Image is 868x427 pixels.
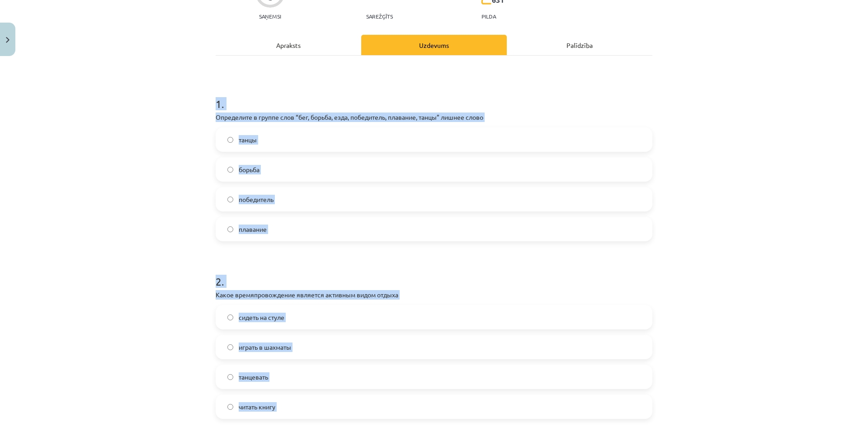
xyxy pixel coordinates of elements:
span: читать книгу [239,402,275,412]
input: читать книгу [227,404,233,410]
div: Apraksts [216,35,361,55]
span: танцевать [239,372,268,382]
img: icon-close-lesson-0947bae3869378f0d4975bcd49f059093ad1ed9edebbc8119c70593378902aed.svg [6,37,9,43]
p: pilda [481,13,496,19]
input: играть в шахматы [227,344,233,350]
p: Определите в группе слов “бег, борьба, езда, победитель, плавание, танцы” лишнее слово [216,113,652,122]
span: плавание [239,225,267,234]
input: танцы [227,137,233,143]
h1: 1 . [216,82,652,110]
input: борьба [227,167,233,173]
p: Sarežģīts [366,13,393,19]
div: Palīdzība [507,35,652,55]
h1: 2 . [216,259,652,287]
span: сидеть на стуле [239,313,284,322]
span: танцы [239,135,257,145]
input: победитель [227,197,233,202]
p: Какое времяпровождение является активным видом отдыха [216,290,652,300]
span: играть в шахматы [239,343,291,352]
span: победитель [239,195,274,204]
input: плавание [227,226,233,232]
p: Saņemsi [255,13,285,19]
span: борьба [239,165,259,174]
div: Uzdevums [361,35,507,55]
input: танцевать [227,374,233,380]
input: сидеть на стуле [227,314,233,320]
